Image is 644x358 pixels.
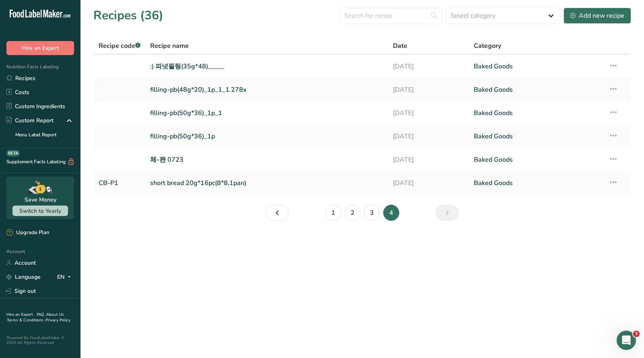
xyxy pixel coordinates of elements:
span: Recipe code [99,41,140,50]
a: Hire an Expert . [6,312,35,317]
a: Baked Goods [474,151,599,168]
a: Baked Goods [474,81,599,98]
a: Page 3. [364,205,380,221]
a: short bread 20g*16pc(8*8,1pan) [150,175,383,191]
a: Page 3. [266,205,289,221]
button: Add new recipe [563,8,631,24]
span: 3 [633,331,640,337]
div: Upgrade Plan [6,229,49,237]
a: [DATE] [393,175,464,191]
a: Baked Goods [474,58,599,75]
a: Language [6,270,41,284]
a: filling-pb(50g*36)_1p [150,128,383,145]
h1: Recipes (36) [93,6,163,25]
a: Page 1. [325,205,341,221]
a: About Us . [6,312,64,323]
a: Terms & Conditions . [7,317,45,323]
a: :) 피넛필링(35g*48)_____ [150,58,383,75]
div: Powered By FoodLabelMaker © 2025 All Rights Reserved [6,335,74,345]
button: Hire an Expert [6,41,74,55]
div: Custom Report [6,116,54,125]
a: Baked Goods [474,175,599,191]
a: Baked Goods [474,105,599,121]
a: CB-P1 [99,175,140,191]
a: 체-완 0723 [150,151,383,168]
span: Switch to Yearly [19,207,61,215]
button: Switch to Yearly [12,206,68,216]
a: [DATE] [393,128,464,145]
a: filling-pb(48g*20)_1p_1_1.278x [150,81,383,98]
div: EN [57,272,74,282]
a: filling-pb(50g*36)_1p_1 [150,105,383,121]
a: [DATE] [393,151,464,168]
a: [DATE] [393,105,464,121]
a: Page 2. [345,205,361,221]
iframe: Intercom live chat [617,331,636,350]
a: Page 5. [436,205,459,221]
a: Privacy Policy [45,317,70,323]
a: FAQ . [37,312,46,317]
span: Category [474,41,501,51]
a: Baked Goods [474,128,599,145]
input: Search for recipe [339,8,442,24]
span: Recipe name [150,41,189,51]
div: Save Money [25,195,56,204]
a: [DATE] [393,58,464,75]
a: [DATE] [393,81,464,98]
div: BETA [6,150,20,156]
span: Date [393,41,407,51]
div: Add new recipe [570,11,624,21]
